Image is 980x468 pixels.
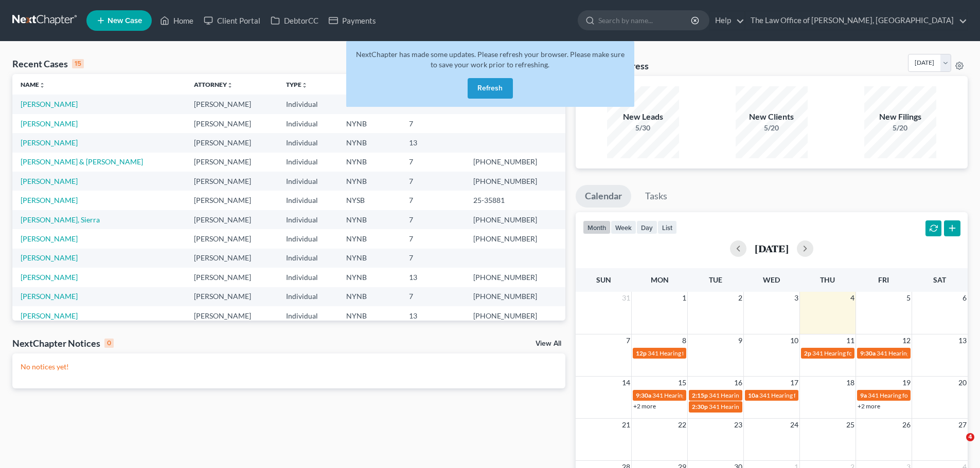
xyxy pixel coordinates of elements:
td: [PERSON_NAME] [186,306,278,325]
td: [PHONE_NUMBER] [465,172,565,191]
div: 15 [72,59,84,68]
span: 7 [625,334,631,347]
a: [PERSON_NAME] [21,253,78,262]
td: Individual [278,249,338,268]
a: The Law Office of [PERSON_NAME], [GEOGRAPHIC_DATA] [745,11,967,30]
div: 5/20 [736,123,808,133]
td: NYNB [338,287,401,306]
td: 7 [401,191,465,210]
button: day [636,220,657,234]
td: [PERSON_NAME] [186,95,278,114]
a: [PERSON_NAME] [21,100,78,108]
td: [PERSON_NAME] [186,191,278,210]
span: 6 [961,292,968,304]
span: 2p [804,349,811,357]
td: 13 [401,268,465,287]
span: 341 Hearing for [PERSON_NAME] [709,403,801,410]
td: [PHONE_NUMBER] [465,306,565,325]
td: Individual [278,114,338,133]
a: [PERSON_NAME] [21,292,78,301]
td: [PERSON_NAME] [186,133,278,152]
span: 8 [681,334,687,347]
span: 341 Hearing for [GEOGRAPHIC_DATA], [GEOGRAPHIC_DATA] [709,391,880,399]
td: Individual [278,153,338,172]
td: [PERSON_NAME] [186,172,278,191]
input: Search by name... [598,11,692,30]
span: 2:15p [692,391,708,399]
a: [PERSON_NAME] [21,311,78,320]
span: 31 [621,292,631,304]
td: 25-35881 [465,191,565,210]
span: Mon [651,275,669,284]
i: unfold_more [227,82,233,88]
td: NYNB [338,114,401,133]
a: Client Portal [199,11,265,30]
span: Tue [709,275,722,284]
a: Tasks [636,185,676,208]
td: 7 [401,249,465,268]
button: month [583,220,611,234]
span: 9a [860,391,867,399]
td: NYNB [338,133,401,152]
span: 3 [793,292,799,304]
td: NYNB [338,153,401,172]
span: 18 [845,377,856,389]
td: [PHONE_NUMBER] [465,153,565,172]
td: 13 [401,133,465,152]
span: 341 Hearing for [PERSON_NAME] [868,391,960,399]
i: unfold_more [39,82,45,88]
td: [PERSON_NAME] [186,210,278,229]
a: Home [155,11,199,30]
div: 5/20 [864,123,936,133]
td: Individual [278,229,338,248]
p: No notices yet! [21,362,557,372]
span: 27 [957,419,968,431]
a: [PERSON_NAME] [21,234,78,243]
td: Individual [278,172,338,191]
span: 4 [966,433,974,441]
td: [PERSON_NAME] [186,268,278,287]
span: 15 [677,377,687,389]
td: 7 [401,172,465,191]
div: New Leads [607,111,679,123]
div: NextChapter Notices [12,337,114,349]
td: NYNB [338,210,401,229]
td: Individual [278,268,338,287]
span: 16 [733,377,743,389]
span: 11 [845,334,856,347]
td: NYNB [338,172,401,191]
div: 5/30 [607,123,679,133]
a: [PERSON_NAME] [21,138,78,147]
td: [PHONE_NUMBER] [465,287,565,306]
span: 4 [849,292,856,304]
td: Individual [278,191,338,210]
a: [PERSON_NAME] [21,273,78,282]
span: 23 [733,419,743,431]
span: NextChapter has made some updates. Please refresh your browser. Please make sure to save your wor... [356,50,625,69]
span: 2 [737,292,743,304]
span: Sun [596,275,611,284]
td: [PHONE_NUMBER] [465,229,565,248]
td: [PERSON_NAME] [186,249,278,268]
td: [PHONE_NUMBER] [465,210,565,229]
a: DebtorCC [265,11,324,30]
td: NYNB [338,306,401,325]
td: Individual [278,287,338,306]
span: 13 [957,334,968,347]
div: New Clients [736,111,808,123]
button: list [657,220,677,234]
td: NYNB [338,229,401,248]
span: 341 Hearing for [PERSON_NAME] [652,391,744,399]
span: 19 [901,377,912,389]
span: 24 [789,419,799,431]
td: [PERSON_NAME] [186,229,278,248]
td: 13 [401,306,465,325]
button: week [611,220,636,234]
span: 341 Hearing for [PERSON_NAME] [648,349,740,357]
td: 7 [401,210,465,229]
div: 0 [104,339,114,348]
span: 5 [905,292,912,304]
h2: [DATE] [755,243,789,254]
span: 341 Hearing for [PERSON_NAME] [812,349,904,357]
span: 12p [636,349,647,357]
